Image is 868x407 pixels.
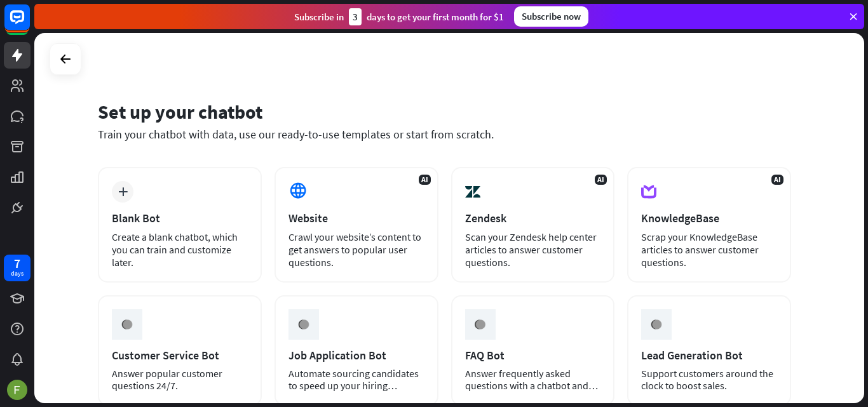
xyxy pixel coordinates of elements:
i: plus [118,187,128,196]
div: Automate sourcing candidates to speed up your hiring process. [288,368,424,392]
div: Scan your Zendesk help center articles to answer customer questions. [465,230,601,269]
div: 7 [14,258,20,269]
div: days [11,269,24,278]
div: Scrap your KnowledgeBase articles to answer customer questions. [641,230,777,269]
div: Support customers around the clock to boost sales. [641,368,777,392]
div: Set up your chatbot [98,100,791,124]
div: Crawl your website’s content to get answers to popular user questions. [288,230,424,269]
div: Answer frequently asked questions with a chatbot and save your time. [465,368,601,392]
span: AI [419,175,431,185]
div: Create a blank chatbot, which you can train and customize later. [112,230,248,269]
img: ceee058c6cabd4f577f8.gif [115,312,139,337]
span: AI [771,175,783,185]
div: Subscribe now [514,6,588,27]
img: ceee058c6cabd4f577f8.gif [468,312,492,337]
div: FAQ Bot [465,348,601,363]
div: Customer Service Bot [112,348,248,363]
div: Blank Bot [112,211,248,225]
span: AI [595,175,607,185]
div: Answer popular customer questions 24/7. [112,368,248,392]
img: ceee058c6cabd4f577f8.gif [644,312,668,337]
div: Train your chatbot with data, use our ready-to-use templates or start from scratch. [98,127,791,142]
div: Zendesk [465,211,601,225]
div: 3 [349,8,362,25]
div: Lead Generation Bot [641,348,777,363]
img: ceee058c6cabd4f577f8.gif [292,312,316,337]
a: 7 days [4,255,31,281]
div: KnowledgeBase [641,211,777,225]
div: Website [288,211,424,225]
div: Job Application Bot [288,348,424,363]
div: Subscribe in days to get your first month for $1 [294,8,504,25]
